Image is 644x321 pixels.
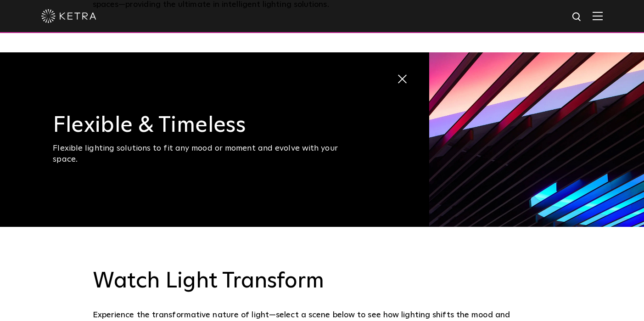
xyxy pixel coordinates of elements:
[53,114,363,136] h3: Flexible & Timeless
[93,268,552,295] h3: Watch Light Transform
[41,9,96,23] img: ketra-logo-2019-white
[429,52,644,227] img: flexible_timeless_ketra
[53,143,363,165] div: Flexible lighting solutions to fit any mood or moment and evolve with your space.
[571,11,583,23] img: search icon
[593,11,603,20] img: Hamburger%20Nav.svg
